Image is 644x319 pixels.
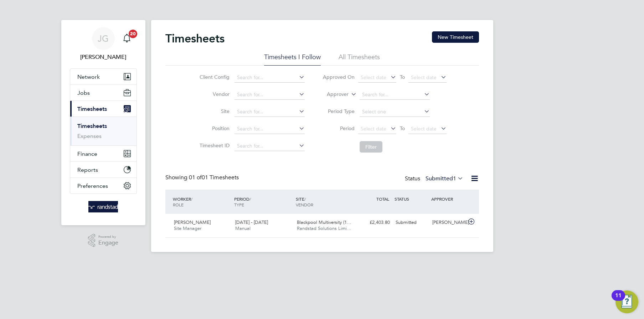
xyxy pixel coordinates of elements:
[70,162,136,177] button: Reports
[88,201,118,212] img: randstad-logo-retina.png
[232,192,294,211] div: PERIOD
[405,174,465,184] div: Status
[98,34,109,43] span: JG
[70,85,136,101] button: Jobs
[197,74,230,80] label: Client Config
[174,225,201,231] span: Site Manager
[77,106,107,112] span: Timesheets
[61,20,145,225] nav: Main navigation
[360,107,430,117] input: Select one
[77,133,102,139] a: Expenses
[323,125,355,132] label: Period
[398,72,407,82] span: To
[297,219,351,225] span: Blackpool Multiversity (1…
[356,217,393,228] div: £2,403.80
[294,192,356,211] div: SITE
[429,192,467,205] div: APPROVER
[77,123,107,129] a: Timesheets
[234,202,244,207] span: TYPE
[197,91,230,97] label: Vendor
[70,201,137,212] a: Go to home page
[235,141,305,151] input: Search for...
[77,166,98,173] span: Reports
[361,74,386,81] span: Select date
[398,124,407,133] span: To
[70,117,136,145] div: Timesheets
[453,175,456,182] span: 1
[323,108,355,114] label: Period Type
[235,225,251,231] span: Manual
[165,31,225,46] h2: Timesheets
[70,53,137,61] span: Joe Gill
[316,91,349,98] label: Approver
[77,150,97,157] span: Finance
[235,73,305,83] input: Search for...
[174,219,211,225] span: [PERSON_NAME]
[296,202,313,207] span: VENDOR
[165,174,240,181] div: Showing
[173,202,184,207] span: ROLE
[360,90,430,100] input: Search for...
[411,125,437,132] span: Select date
[70,146,136,161] button: Finance
[339,53,380,66] li: All Timesheets
[304,196,306,202] span: /
[98,234,118,240] span: Powered by
[197,125,230,132] label: Position
[235,219,268,225] span: [DATE] - [DATE]
[376,196,389,202] span: TOTAL
[70,178,136,194] button: Preferences
[249,196,251,202] span: /
[297,225,351,231] span: Randstad Solutions Limi…
[77,182,108,189] span: Preferences
[432,31,479,43] button: New Timesheet
[77,89,90,96] span: Jobs
[235,124,305,134] input: Search for...
[429,217,467,228] div: [PERSON_NAME]
[120,27,134,50] a: 20
[189,174,202,181] span: 01 of
[88,234,118,247] a: Powered byEngage
[323,74,355,80] label: Approved On
[615,290,638,313] button: Open Resource Center, 11 new notifications
[393,192,430,205] div: STATUS
[77,73,100,80] span: Network
[615,295,622,305] div: 11
[70,101,136,117] button: Timesheets
[393,217,430,228] div: Submitted
[235,107,305,117] input: Search for...
[98,240,118,246] span: Engage
[235,90,305,100] input: Search for...
[264,53,321,66] li: Timesheets I Follow
[197,142,230,149] label: Timesheet ID
[70,27,137,61] a: JG[PERSON_NAME]
[361,125,386,132] span: Select date
[129,30,137,38] span: 20
[171,192,233,211] div: WORKER
[191,196,192,202] span: /
[411,74,437,81] span: Select date
[70,69,136,84] button: Network
[360,141,382,153] button: Filter
[197,108,230,114] label: Site
[189,174,239,181] span: 01 Timesheets
[426,175,463,182] label: Submitted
